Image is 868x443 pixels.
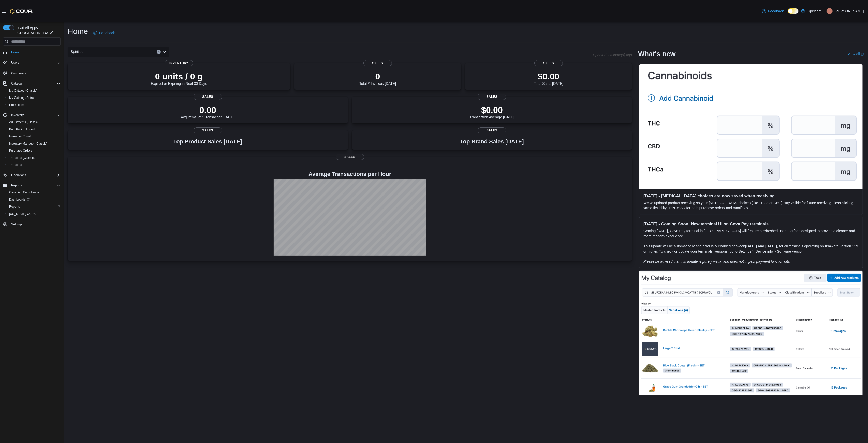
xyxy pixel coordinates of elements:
[9,172,28,178] button: Operations
[638,50,675,58] h2: What's new
[7,126,37,132] a: Bulk Pricing Import
[68,26,88,36] h1: Home
[7,88,39,94] a: My Catalog (Classic)
[5,119,63,126] button: Adjustments (Classic)
[181,105,235,115] p: 0.00
[7,133,61,140] span: Inventory Count
[7,197,61,203] span: Dashboards
[7,211,61,217] span: Washington CCRS
[5,126,63,133] button: Bulk Pricing Import
[359,71,396,81] p: 0
[643,228,859,239] p: Coming [DATE], Cova Pay terminal in [GEOGRAPHIC_DATA] will feature a refreshed user interface des...
[14,25,61,35] span: Load All Apps in [GEOGRAPHIC_DATA]
[9,60,21,66] button: Users
[5,147,63,154] button: Purchase Orders
[7,155,37,161] a: Transfers (Classic)
[194,127,222,133] span: Sales
[823,8,825,14] p: |
[336,154,364,160] span: Sales
[7,119,41,125] a: Adjustments (Classic)
[9,212,36,216] span: [US_STATE] CCRS
[9,182,24,188] button: Reports
[9,221,24,227] a: Settings
[7,162,24,168] a: Transfers
[363,60,392,66] span: Sales
[9,190,39,195] span: Canadian Compliance
[5,196,63,203] a: Dashboards
[5,203,63,210] button: Reports
[1,80,63,87] button: Catalog
[5,94,63,101] button: My Catalog (Beta)
[5,101,63,108] button: Promotions
[5,189,63,196] button: Canadian Compliance
[9,70,28,76] a: Customers
[1,59,63,66] button: Users
[745,244,777,248] strong: [DATE] and [DATE]
[9,127,35,131] span: Bulk Pricing Import
[9,134,31,139] span: Inventory Count
[760,6,786,16] a: Feedback
[9,142,47,146] span: Inventory Manager (Classic)
[7,141,49,147] a: Inventory Manager (Classic)
[9,172,61,178] span: Operations
[478,127,506,133] span: Sales
[7,102,27,108] a: Promotions
[7,162,61,168] span: Transfers
[643,200,859,211] p: We've updated product receiving so your [MEDICAL_DATA] choices (like THCa or CBG) stay visible fo...
[7,197,32,203] a: Dashboards
[10,9,33,14] img: Cova
[1,69,63,77] button: Customers
[534,71,563,81] p: $0.00
[835,8,864,14] p: [PERSON_NAME]
[593,53,632,57] p: Updated 2 minute(s) ago
[9,96,34,100] span: My Catalog (Beta)
[643,244,859,254] p: This update will be automatically and gradually enabled between , for all terminals operating on ...
[7,95,36,101] a: My Catalog (Beta)
[9,60,61,66] span: Users
[9,80,61,87] span: Catalog
[9,205,20,209] span: Reports
[470,105,514,119] div: Transaction Average [DATE]
[7,155,61,161] span: Transfers (Classic)
[808,8,821,14] p: Spiritleaf
[9,182,61,188] span: Reports
[1,112,63,119] button: Inventory
[460,139,524,145] h3: Top Brand Sales [DATE]
[151,71,207,86] div: Expired or Expiring in Next 30 Days
[72,171,628,177] h4: Average Transactions per Hour
[7,148,61,154] span: Purchase Orders
[7,119,61,125] span: Adjustments (Classic)
[7,204,61,210] span: Reports
[5,87,63,94] button: My Catalog (Classic)
[11,222,22,226] span: Settings
[7,95,61,101] span: My Catalog (Beta)
[643,193,859,198] h3: [DATE] - [MEDICAL_DATA] choices are now saved when receiving
[643,259,790,264] em: Please be advised that this update is purely visual and does not impact payment functionality.
[7,148,34,154] a: Purchase Orders
[9,163,22,167] span: Transfers
[9,198,30,202] span: Dashboards
[165,60,193,66] span: Inventory
[359,71,396,86] div: Total # Invoices [DATE]
[11,81,22,86] span: Catalog
[827,8,833,14] div: Andrew E
[162,50,166,54] button: Open list of options
[7,189,41,196] a: Canadian Compliance
[91,28,117,38] a: Feedback
[9,156,35,160] span: Transfers (Classic)
[7,211,38,217] a: [US_STATE] CCRS
[5,154,63,161] button: Transfers (Classic)
[470,105,514,115] p: $0.00
[768,9,784,14] span: Feedback
[9,112,26,118] button: Inventory
[151,71,207,81] p: 0 units / 0 g
[11,183,22,187] span: Reports
[9,80,24,87] button: Catalog
[534,60,563,66] span: Sales
[5,140,63,147] button: Inventory Manager (Classic)
[1,172,63,179] button: Operations
[11,61,19,65] span: Users
[7,141,61,147] span: Inventory Manager (Classic)
[5,210,63,217] button: [US_STATE] CCRS
[11,71,26,75] span: Customers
